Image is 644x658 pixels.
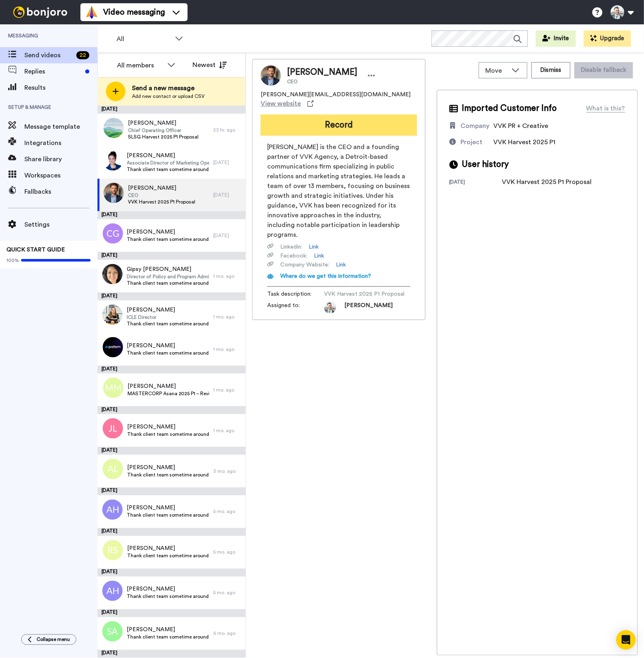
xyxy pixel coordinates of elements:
[213,273,242,279] div: 1 mo. ago
[127,314,209,320] span: ICLE Director
[280,243,302,251] span: Linkedin :
[127,553,209,559] span: Thank client team sometime around [DATE] for CWF Asana 2025 P2
[21,634,76,645] button: Collapse menu
[128,119,199,127] span: [PERSON_NAME]
[97,447,246,455] div: [DATE]
[97,211,246,219] div: [DATE]
[586,104,625,113] div: What is this?
[24,154,97,164] span: Share library
[104,183,124,203] img: c406bcc9-1318-49fd-84bc-82d4f52ab7c2.jpg
[127,228,209,236] span: [PERSON_NAME]
[97,528,246,536] div: [DATE]
[102,305,123,325] img: 67a5cd75-6446-4270-b608-52595fd7b972.jpg
[213,159,242,166] div: [DATE]
[10,6,71,18] img: bj-logo-header-white.svg
[213,192,242,198] div: [DATE]
[213,509,242,515] div: 5 mo. ago
[103,6,165,18] span: Video messaging
[127,342,210,350] span: [PERSON_NAME]
[103,378,123,398] img: mm.png
[462,102,557,115] span: Imported Customer Info
[127,472,209,478] span: Thank client team sometime around [DATE] for UOK Asana 2025 P2
[213,346,242,353] div: 1 mo. ago
[127,585,209,593] span: [PERSON_NAME]
[102,621,123,642] img: sa.png
[267,290,324,298] span: Task description :
[287,66,357,78] span: [PERSON_NAME]
[213,232,242,239] div: [DATE]
[616,630,636,650] div: Open Intercom Messenger
[127,463,209,472] span: [PERSON_NAME]
[127,320,209,327] span: Thank client team sometime around [DATE] for [PERSON_NAME] 2025 P1
[128,199,195,205] span: VVK Harvest 2025 P1 Proposal
[127,166,209,173] span: Thank client team sometime around [DATE] for LSU PageProof 2025 P2
[97,569,246,577] div: [DATE]
[127,545,209,553] span: [PERSON_NAME]
[213,468,242,474] div: 3 mo. ago
[102,264,123,284] img: 03e3542f-29dc-42a7-a5d5-4a765a036ff8.jpg
[267,142,411,240] span: [PERSON_NAME] is the CEO and a founding partner of VVK Agency, a Detroit-based communications fir...
[24,122,97,132] span: Message template
[24,187,97,197] span: Fallbacks
[280,273,371,279] span: Where do we get this information?
[97,106,246,114] div: [DATE]
[584,30,631,47] button: Upgrade
[575,62,633,78] button: Disable fallback
[24,50,73,60] span: Send videos
[127,431,209,437] span: Thank client team sometime around [DATE] for LSU Asana 2025 P1
[213,590,242,596] div: 5 mo. ago
[103,150,123,171] img: 106e514d-59ee-4514-955c-011f890f0508.jpg
[261,91,411,99] span: [PERSON_NAME][EMAIL_ADDRESS][DOMAIN_NAME]
[104,118,124,138] img: fcf2cdc7-5e00-457d-92b1-ac17dc168be5.jpg
[261,99,314,108] a: View website
[127,504,209,512] span: [PERSON_NAME]
[85,6,98,19] img: vm-color.svg
[102,500,123,520] img: ah.png
[103,459,123,479] img: al.png
[493,123,548,129] span: VVK PR + Creative
[127,236,209,242] span: Thank client team sometime around [DATE] for LTHILL Asana 2025 P1
[502,177,592,187] div: VVK Harvest 2025 P1 Proposal
[103,223,123,244] img: cg.png
[461,137,483,147] div: Project
[213,630,242,637] div: 6 mo. ago
[24,83,97,93] span: Results
[128,390,209,397] span: MASTERCORP Asana 2025 P1 – Revised Proposal
[213,127,242,133] div: 23 hr. ago
[127,273,209,280] span: Director of Policy and Program Administration
[336,261,346,269] a: Link
[127,423,209,431] span: [PERSON_NAME]
[493,139,555,145] span: VVK Harvest 2025 P1
[280,261,329,269] span: Company Website :
[486,66,508,76] span: Move
[261,65,281,86] img: Image of Peter Van Dyke
[127,512,209,519] span: Thank client team sometime around [DATE] for AVAENERGY Asana 2025 P1
[127,306,209,314] span: [PERSON_NAME]
[103,337,123,357] img: 66e7ddb1-7424-41c3-83af-2f30a1c963a6.jpg
[267,301,324,314] span: Assigned to:
[461,121,490,131] div: Company
[24,220,97,229] span: Settings
[536,30,576,47] button: Invite
[450,179,502,187] div: [DATE]
[128,192,195,199] span: CEO
[213,314,242,320] div: 1 mo. ago
[127,634,209,641] span: Thank client team sometime around [DATE] for BCRENAL - Asana Services [MEDICAL_DATA] 01 - 2025
[127,593,209,600] span: Thank client team sometime around [DATE] for PMI - Asana Plan v6 Enterprise - 2025
[97,406,246,414] div: [DATE]
[127,152,209,160] span: [PERSON_NAME]
[97,609,246,617] div: [DATE]
[132,93,205,100] span: Add new contact or upload CSV
[128,134,199,140] span: SLSG Harvest 2025 P1 Proposal
[103,540,123,561] img: rs.png
[24,67,82,76] span: Replies
[186,57,233,73] button: Newest
[324,301,336,314] img: 46579066-4619-4ead-bead-1e21f41820df-1597338880.jpg
[102,581,123,601] img: ah.png
[128,184,195,192] span: [PERSON_NAME]
[97,366,246,374] div: [DATE]
[37,636,70,643] span: Collapse menu
[280,252,307,260] span: Facebook :
[261,115,417,136] button: Record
